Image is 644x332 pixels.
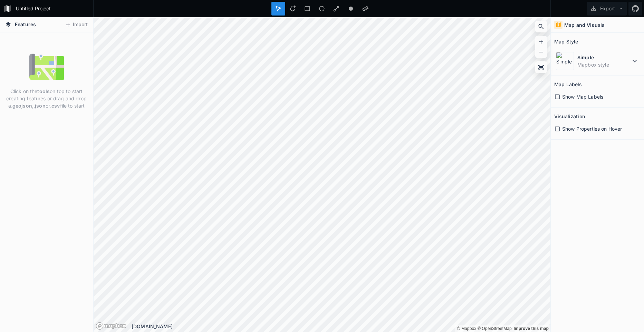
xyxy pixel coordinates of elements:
button: Export [587,2,627,16]
strong: .geojson [11,103,32,109]
img: Simple [556,52,574,70]
dt: Simple [577,54,631,61]
span: Show Map Labels [562,93,603,100]
a: Mapbox logo [96,322,126,330]
span: Features [15,21,36,28]
strong: .json [33,103,46,109]
div: [DOMAIN_NAME] [132,323,550,330]
h2: Visualization [554,111,585,122]
h4: Map and Visuals [564,21,605,29]
a: OpenStreetMap [478,326,512,331]
dd: Mapbox style [577,61,631,68]
p: Click on the on top to start creating features or drag and drop a , or file to start [5,88,88,109]
a: Mapbox [457,326,476,331]
strong: .csv [50,103,60,109]
h2: Map Labels [554,79,582,90]
a: Map feedback [513,326,549,331]
span: Show Properties on Hover [562,125,622,132]
button: Import [61,19,91,30]
strong: tools [37,88,50,94]
img: empty [29,50,64,84]
h2: Map Style [554,36,578,47]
